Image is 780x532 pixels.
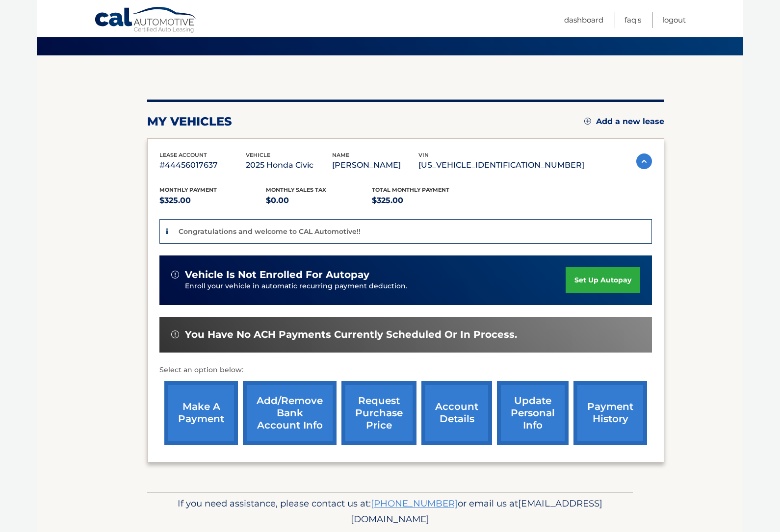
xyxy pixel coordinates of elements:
p: $0.00 [266,194,372,207]
h2: my vehicles [147,114,232,129]
span: Monthly Payment [159,186,217,193]
a: request purchase price [341,381,416,445]
span: name [332,152,349,158]
a: FAQ's [624,12,641,28]
a: Logout [662,12,686,28]
a: account details [421,381,492,445]
img: accordion-active.svg [636,153,652,169]
p: Congratulations and welcome to CAL Automotive!! [179,227,361,236]
p: $325.00 [159,194,266,207]
p: 2025 Honda Civic [246,158,332,172]
span: You have no ACH payments currently scheduled or in process. [185,329,517,341]
p: $325.00 [372,194,478,207]
a: Cal Automotive [94,6,197,35]
a: [PHONE_NUMBER] [371,498,458,509]
p: Enroll your vehicle in automatic recurring payment deduction. [185,281,566,292]
img: alert-white.svg [171,330,179,338]
span: vehicle [246,152,270,158]
p: Select an option below: [159,364,652,376]
img: alert-white.svg [171,271,179,279]
p: [PERSON_NAME] [332,158,418,172]
p: If you need assistance, please contact us at: or email us at [154,496,626,527]
a: set up autopay [566,267,640,293]
p: [US_VEHICLE_IDENTIFICATION_NUMBER] [418,158,584,172]
span: lease account [159,152,207,158]
a: Add/Remove bank account info [243,381,337,445]
span: vehicle is not enrolled for autopay [185,269,369,281]
a: Add a new lease [584,117,664,127]
a: Dashboard [564,12,603,28]
span: Monthly sales Tax [266,186,326,193]
span: vin [418,152,429,158]
a: payment history [573,381,647,445]
img: add.svg [584,118,591,125]
p: #44456017637 [159,158,246,172]
a: update personal info [497,381,569,445]
span: Total Monthly Payment [372,186,449,193]
a: make a payment [164,381,238,445]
